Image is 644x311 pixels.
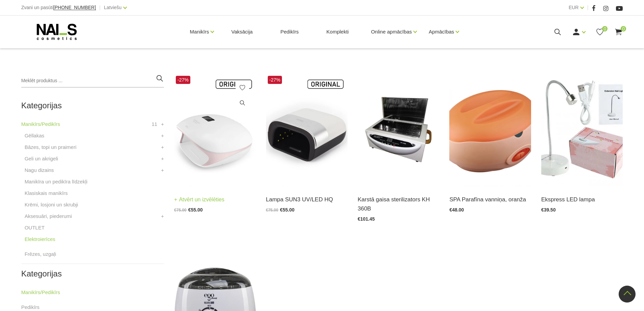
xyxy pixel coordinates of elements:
a: SPA Parafīna vanniņa, oranža [449,195,531,204]
h2: Kategorijas [21,269,164,278]
img: Karstā gaisa sterilizatoru var izmantot skaistumkopšanas salonos, manikīra kabinetos, ēdināšanas ... [358,74,439,186]
a: + [161,120,164,128]
a: Manikīrs/Pedikīrs [21,288,60,296]
a: + [161,166,164,174]
a: Apmācības [429,18,454,45]
span: €48.00 [449,207,464,213]
a: Vaksācija [226,16,258,48]
a: Bāzes, topi un praimeri [25,143,76,151]
span: -27% [268,76,282,84]
a: + [161,212,164,220]
a: Klasiskais manikīrs [25,189,68,197]
span: €55.00 [280,207,294,213]
span: | [99,3,101,12]
a: Online apmācības [371,18,412,45]
a: Geli un akrigeli [25,155,58,163]
h2: Kategorijas [21,101,164,110]
span: €101.45 [358,216,375,222]
a: Manikīra un pedikīra līdzekļi [25,178,88,186]
a: Ekspress LED lampa [541,195,623,204]
a: Latviešu [104,3,122,12]
span: -27% [176,76,190,84]
a: Nagu dizains [25,166,54,174]
a: Manikīrs/Pedikīrs [21,120,60,128]
a: [PHONE_NUMBER] [53,5,96,10]
img: Parafīna vanniņa roku un pēdu procedūrām. Parafīna aplikācijas momentāli padara ādu ļoti zīdainu,... [449,74,531,186]
img: Ekspress LED lampa.Ideāli piemērota šī brīža aktuālākajai gēla nagu pieaudzēšanas metodei - ekspr... [541,74,623,186]
span: 0 [621,26,626,31]
span: 11 [151,120,157,128]
span: 0 [602,26,607,31]
a: 0 [596,28,604,36]
span: €39.50 [541,207,556,213]
input: Meklēt produktus ... [21,74,164,88]
img: Modelis: SUNUV 3Jauda: 48WViļņu garums: 365+405nmKalpošanas ilgums: 50000 HRSPogas vadība:10s/30s... [266,74,348,186]
a: + [161,155,164,163]
a: Gēllakas [25,132,44,140]
a: Karstā gaisa sterilizators KH 360B [358,195,439,213]
div: Zvani un pasūti [21,3,96,12]
span: €75.00 [266,208,279,213]
span: €75.00 [174,208,187,213]
img: Tips:UV LAMPAZīmola nosaukums:SUNUVModeļa numurs: SUNUV4Profesionālā UV/Led lampa.Garantija: 1 ga... [174,74,256,186]
a: Atvērt un izvēlēties [174,195,224,204]
a: Krēmi, losjoni un skrubji [25,201,78,209]
a: OUTLET [25,224,45,232]
a: Elektroierīces [25,235,55,243]
a: 0 [614,28,623,36]
a: Manikīrs [190,18,209,45]
a: Pedikīrs [275,16,304,48]
a: EUR [569,3,579,12]
a: Komplekti [321,16,354,48]
a: Frēzes, uzgaļi [25,250,56,258]
a: + [161,132,164,140]
span: | [587,3,589,12]
span: [PHONE_NUMBER] [53,5,96,10]
a: Lampa SUN3 UV/LED HQ [266,195,348,204]
span: €55.00 [188,207,203,213]
a: + [161,143,164,151]
a: Aksesuāri, piederumi [25,212,72,220]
